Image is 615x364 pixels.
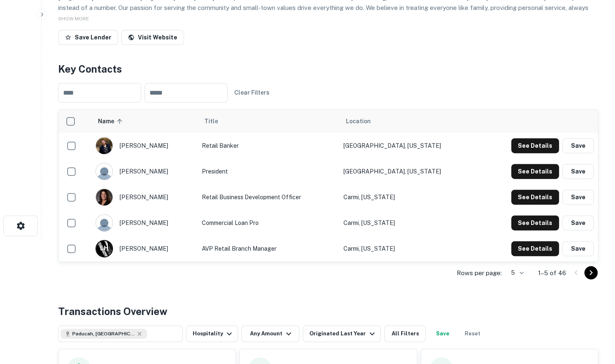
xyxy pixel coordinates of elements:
button: Save [562,190,594,205]
button: Hospitality [186,325,238,342]
p: L H [100,244,108,253]
td: Carmi, [US_STATE] [339,236,478,261]
button: Any Amount [241,325,299,342]
td: Retail Banker [198,133,339,159]
button: All Filters [384,325,426,342]
button: Save [562,215,594,230]
td: Retail Business Development Officer [198,184,339,210]
div: [PERSON_NAME] [96,188,194,206]
span: Location [346,116,371,126]
img: 9c8pery4andzj6ohjkjp54ma2 [96,163,113,180]
div: [PERSON_NAME] [96,240,194,257]
p: Rows per page: [457,268,502,278]
td: [GEOGRAPHIC_DATA], [US_STATE] [339,159,478,184]
th: Title [198,110,339,133]
span: Paducah, [GEOGRAPHIC_DATA], [GEOGRAPHIC_DATA] [72,330,135,337]
img: 1744778506111 [96,137,113,154]
h4: Key Contacts [58,61,598,76]
td: Carmi, [US_STATE] [339,210,478,236]
button: See Details [511,164,559,179]
div: [PERSON_NAME] [96,214,194,232]
a: Visit Website [121,30,184,45]
button: Save Lender [58,30,118,45]
th: Name [91,110,198,133]
span: SHOW MORE [58,16,89,22]
iframe: Chat Widget [573,298,615,337]
div: 5 [505,267,525,279]
button: See Details [511,241,559,256]
button: Save [562,164,594,179]
button: Save your search to get updates of matches that match your search criteria. [429,325,456,342]
button: Originated Last Year [303,325,381,342]
th: Location [339,110,478,133]
button: See Details [511,190,559,205]
button: Reset [459,325,485,342]
button: See Details [511,215,559,230]
span: Title [204,116,229,126]
button: Save [562,138,594,153]
img: 1753384319596 [96,189,113,205]
td: Commercial Loan Pro [198,210,339,236]
div: scrollable content [59,110,598,261]
button: See Details [511,138,559,153]
td: AVP Retail Branch Manager [198,236,339,261]
div: [PERSON_NAME] [96,163,194,180]
div: Originated Last Year [309,329,377,339]
td: Carmi, [US_STATE] [339,184,478,210]
td: [GEOGRAPHIC_DATA], [US_STATE] [339,133,478,159]
p: 1–5 of 46 [538,268,566,278]
button: Clear Filters [231,85,273,100]
span: Name [98,116,125,126]
div: [PERSON_NAME] [96,137,194,154]
button: Go to next page [584,266,598,279]
td: President [198,159,339,184]
button: Save [562,241,594,256]
h4: Transactions Overview [58,304,167,319]
img: 9c8pery4andzj6ohjkjp54ma2 [96,215,113,231]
